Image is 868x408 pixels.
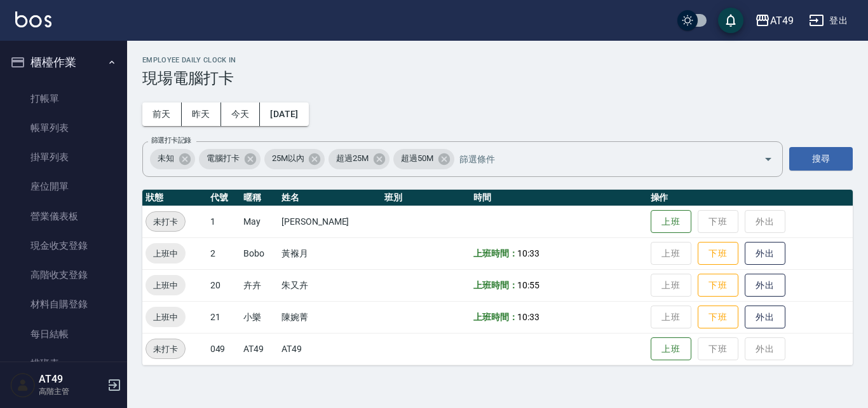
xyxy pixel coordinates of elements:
[10,372,36,398] img: Person
[5,202,122,231] a: 營業儀表板
[745,242,785,265] button: 外出
[260,102,308,126] button: [DATE]
[745,306,785,329] button: 外出
[5,46,122,79] button: 櫃檯作業
[264,149,325,169] div: 25M以內
[146,342,185,356] span: 未打卡
[5,320,122,349] a: 每日結帳
[393,152,441,165] span: 超過50M
[278,237,381,269] td: 黃褓月
[207,301,241,333] td: 21
[278,206,381,237] td: [PERSON_NAME]
[264,152,312,165] span: 25M以內
[221,102,261,126] button: 今天
[278,333,381,365] td: AT49
[240,301,278,333] td: 小樂
[473,280,518,290] b: 上班時間：
[207,333,241,365] td: 049
[473,312,518,322] b: 上班時間：
[146,215,185,229] span: 未打卡
[278,190,381,206] th: 姓名
[517,248,539,258] span: 10:33
[142,56,853,64] h2: Employee Daily Clock In
[142,69,853,87] h3: 現場電腦打卡
[146,279,186,292] span: 上班中
[39,386,104,397] p: 高階主管
[5,290,122,319] a: 材料自購登錄
[381,190,470,206] th: 班別
[39,373,104,386] h5: AT49
[804,9,853,32] button: 登出
[456,148,742,170] input: 篩選條件
[651,337,691,361] button: 上班
[151,136,191,145] label: 篩選打卡記錄
[698,242,738,265] button: 下班
[758,149,778,169] button: Open
[240,237,278,269] td: Bobo
[5,113,122,143] a: 帳單列表
[517,312,539,322] span: 10:33
[698,274,738,297] button: 下班
[207,269,241,301] td: 20
[240,190,278,206] th: 暱稱
[278,301,381,333] td: 陳婉菁
[150,149,195,169] div: 未知
[329,152,376,165] span: 超過25M
[5,143,122,172] a: 掛單列表
[5,172,122,201] a: 座位開單
[207,237,241,269] td: 2
[651,210,691,234] button: 上班
[207,190,241,206] th: 代號
[150,152,182,165] span: 未知
[750,8,799,34] button: AT49
[240,206,278,237] td: May
[770,13,794,29] div: AT49
[5,84,122,113] a: 打帳單
[182,102,221,126] button: 昨天
[517,280,539,290] span: 10:55
[278,269,381,301] td: 朱又卉
[648,190,853,206] th: 操作
[329,149,390,169] div: 超過25M
[470,190,648,206] th: 時間
[15,11,51,27] img: Logo
[789,147,853,171] button: 搜尋
[146,311,186,324] span: 上班中
[5,349,122,378] a: 排班表
[240,269,278,301] td: 卉卉
[5,260,122,290] a: 高階收支登錄
[199,149,261,169] div: 電腦打卡
[207,206,241,237] td: 1
[142,190,207,206] th: 狀態
[142,102,182,126] button: 前天
[745,274,785,297] button: 外出
[473,248,518,258] b: 上班時間：
[240,333,278,365] td: AT49
[199,152,247,165] span: 電腦打卡
[698,306,738,329] button: 下班
[718,8,743,33] button: save
[146,247,186,260] span: 上班中
[393,149,454,169] div: 超過50M
[5,231,122,260] a: 現金收支登錄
